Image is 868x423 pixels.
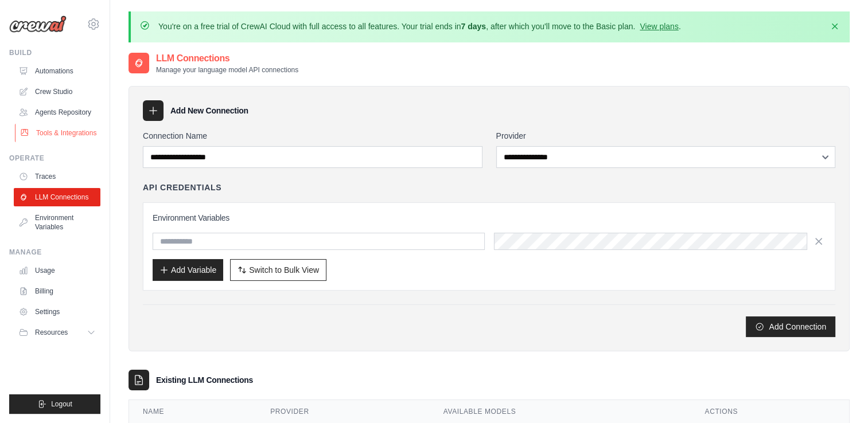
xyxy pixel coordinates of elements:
a: Automations [14,62,100,80]
span: Logout [51,399,72,409]
span: Switch to Bulk View [249,264,319,276]
p: You're on a free trial of CrewAI Cloud with full access to all features. Your trial ends in , aft... [158,21,681,32]
div: Manage [9,248,100,257]
img: Logo [9,15,67,33]
div: Build [9,48,100,57]
button: Switch to Bulk View [230,259,326,281]
button: Resources [14,323,100,342]
a: LLM Connections [14,188,100,206]
button: Add Variable [153,259,223,281]
a: Settings [14,303,100,321]
h3: Add New Connection [170,105,248,116]
a: View plans [640,22,678,31]
div: Operate [9,154,100,163]
h4: API Credentials [143,182,221,193]
a: Billing [14,282,100,300]
button: Logout [9,394,100,414]
span: Resources [35,328,68,337]
a: Traces [14,167,100,186]
h3: Existing LLM Connections [156,374,253,386]
strong: 7 days [461,22,486,31]
a: Environment Variables [14,209,100,236]
a: Usage [14,261,100,280]
h2: LLM Connections [156,52,298,65]
a: Agents Repository [14,103,100,122]
p: Manage your language model API connections [156,65,298,75]
h3: Environment Variables [153,212,826,224]
button: Add Connection [746,316,835,337]
a: Tools & Integrations [15,124,102,142]
label: Connection Name [143,130,482,142]
label: Provider [496,130,836,142]
a: Crew Studio [14,83,100,101]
